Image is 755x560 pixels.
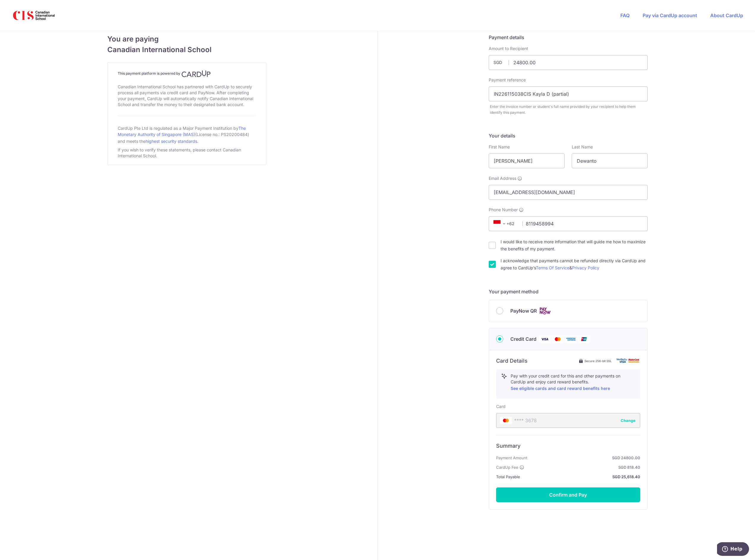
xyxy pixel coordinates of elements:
[510,335,536,343] span: Credit Card
[489,153,565,168] input: First name
[493,220,508,227] span: +62
[489,185,648,200] input: Email address
[496,357,528,364] h6: Card Details
[523,473,640,480] strong: SGD 25,618.40
[490,104,648,116] div: Enter the invoice number or student's full name provided by your recipient to help them identify ...
[118,83,256,109] div: Canadian International School has partnered with CardUp to securely process all payments via cred...
[146,139,197,144] a: highest security standards
[539,335,551,343] img: Visa
[565,335,577,343] img: American Express
[496,442,640,449] h6: Summary
[510,307,537,314] span: PayNow QR
[578,335,590,343] img: Union Pay
[496,404,506,409] label: Card
[496,464,518,471] span: CardUp Fee
[511,373,635,392] p: Pay with your credit card for this and other payments on CardUp and enjoy card reward benefits.
[496,454,527,461] span: Payment Amount
[572,144,593,150] label: Last Name
[489,288,648,295] h5: Your payment method
[489,55,648,70] input: Payment amount
[501,257,648,271] label: I acknowledge that payments cannot be refunded directly via CardUp and agree to CardUp’s &
[118,146,256,160] div: If you wish to verify these statements, please contact Canadian International School.
[489,46,528,52] label: Amount to Recipient
[572,265,599,270] a: Privacy Policy
[717,542,749,557] iframe: Opens a widget where you can find more information
[118,123,256,146] div: CardUp Pte Ltd is regulated as a Major Payment Institution by (License no.: PS20200484) and meets...
[643,12,697,18] a: Pay via CardUp account
[584,359,612,363] span: Secure 256-bit SSL
[710,12,743,18] a: About CardUp
[496,307,640,315] div: PayNow QR Cards logo
[489,144,510,150] label: First Name
[527,464,640,471] strong: SGD 818.40
[489,207,518,213] span: Phone Number
[489,34,648,41] h5: Payment details
[572,153,648,168] input: Last name
[107,34,266,44] span: You are paying
[621,417,635,423] button: Change
[501,238,648,252] label: I would like to receive more information that will guide me how to maximize the benefits of my pa...
[492,220,518,227] span: +62
[530,454,640,461] strong: SGD 24800.00
[489,175,516,181] span: Email Address
[489,132,648,139] h5: Your details
[536,265,569,270] a: Terms Of Service
[620,12,630,18] a: FAQ
[511,386,610,391] a: See eligible cards and card reward benefits here
[552,335,564,343] img: Mastercard
[496,335,640,343] div: Credit Card Visa Mastercard American Express Union Pay
[181,70,211,77] img: CardUp
[493,60,509,65] span: SGD
[539,307,551,315] img: Cards logo
[118,70,256,77] h4: This payment platform is powered by
[107,44,266,55] span: Canadian International School
[617,358,640,363] img: card secure
[496,487,640,502] button: Confirm and Pay
[496,473,520,480] span: Total Payable
[489,77,526,83] label: Payment reference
